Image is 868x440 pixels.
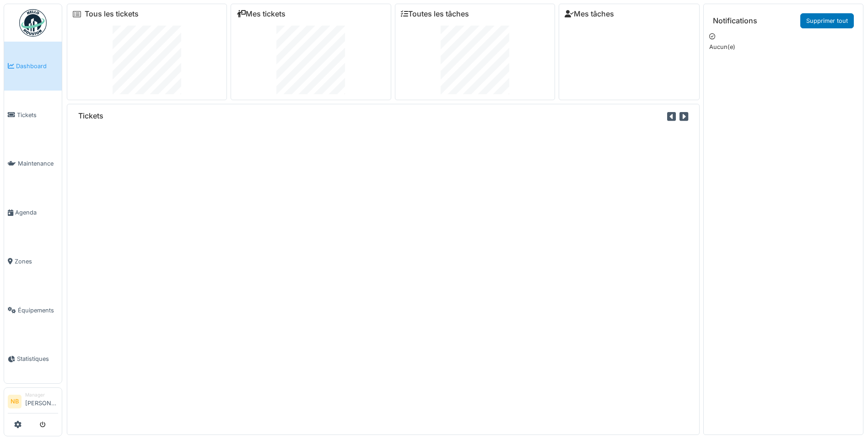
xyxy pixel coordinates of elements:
[15,208,58,217] span: Agenda
[85,10,139,18] a: Tous les tickets
[17,354,58,363] span: Statistiques
[709,43,857,51] p: Aucun(e)
[800,13,854,28] a: Supprimer tout
[4,188,62,237] a: Agenda
[25,392,58,398] div: Manager
[16,62,58,70] span: Dashboard
[401,10,469,18] a: Toutes les tâches
[25,392,58,411] li: [PERSON_NAME]
[4,286,62,335] a: Équipements
[4,42,62,91] a: Dashboard
[8,392,58,413] a: NB Manager[PERSON_NAME]
[17,111,58,119] span: Tickets
[19,9,47,37] img: Badge_color-CXgf-gQk.svg
[4,140,62,188] a: Maintenance
[8,395,22,408] li: NB
[4,237,62,286] a: Zones
[4,335,62,384] a: Statistiques
[15,257,58,266] span: Zones
[713,16,757,25] h6: Notifications
[565,10,614,18] a: Mes tâches
[18,159,58,168] span: Maintenance
[18,306,58,315] span: Équipements
[4,91,62,140] a: Tickets
[237,10,286,18] a: Mes tickets
[78,112,103,120] h6: Tickets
